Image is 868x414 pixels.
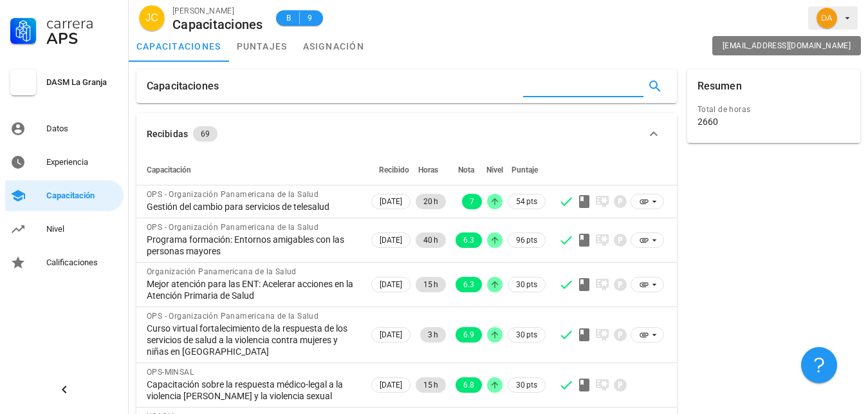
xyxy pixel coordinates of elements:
button: Recibidas 69 [136,113,677,155]
div: Gestión del cambio para servicios de telesalud [147,201,358,212]
span: 30 pts [516,328,537,341]
th: Recibido [369,155,413,185]
span: Recibido [379,165,409,174]
span: 6.9 [463,327,474,343]
th: Nota [448,155,485,185]
div: Capacitación [46,191,118,201]
span: [DATE] [380,233,402,247]
th: Capacitación [136,155,369,185]
div: Curso virtual fortalecimiento de la respuesta de los servicios de salud a la violencia contra muj... [147,323,358,357]
span: 9 [305,12,315,24]
div: Nivel [46,224,118,234]
span: 6.3 [463,277,474,292]
a: Experiencia [5,147,124,178]
span: Horas [418,165,438,174]
a: capacitaciones [129,31,229,62]
span: [DATE] [380,378,402,392]
div: Capacitaciones [147,70,219,103]
div: Capacitaciones [172,17,263,32]
th: Puntaje [505,155,548,185]
span: [DATE] [380,278,402,292]
div: Capacitación sobre la respuesta médico-legal a la violencia [PERSON_NAME] y la violencia sexual [147,379,358,402]
span: 30 pts [516,379,537,391]
a: asignación [295,31,373,62]
span: Capacitación [147,165,191,174]
span: 6.8 [463,377,474,393]
span: Nota [458,165,474,174]
div: Calificaciones [46,258,118,268]
span: 30 pts [516,278,537,291]
span: 40 h [423,232,438,248]
div: Programa formación: Entornos amigables con las personas mayores [147,234,358,257]
div: avatar [139,5,165,31]
div: Carrera [46,15,118,31]
span: 15 h [423,277,438,292]
a: Capacitación [5,180,124,211]
div: DASM La Granja [46,77,118,88]
div: 2660 [697,116,718,127]
span: 6.3 [463,232,474,248]
a: puntajes [229,31,295,62]
span: Puntaje [512,165,538,174]
th: Nivel [485,155,505,185]
a: Datos [5,113,124,144]
div: Recibidas [147,127,188,141]
span: 7 [470,194,474,209]
span: 15 h [423,377,438,393]
div: Mejor atención para las ENT: Acelerar acciones en la Atención Primaria de Salud [147,278,358,301]
span: 96 pts [516,234,537,247]
div: APS [46,31,118,46]
span: 3 h [428,327,438,343]
span: OPS - Organización Panamericana de la Salud [147,190,319,199]
div: Total de horas [697,103,850,116]
span: B [284,12,294,24]
span: OPS - Organización Panamericana de la Salud [147,223,319,232]
span: 20 h [423,194,438,209]
span: 54 pts [516,195,537,208]
span: OPS - Organización Panamericana de la Salud [147,312,319,321]
div: Experiencia [46,157,118,167]
span: 69 [201,126,210,142]
span: OPS-MINSAL [147,368,194,377]
span: [DATE] [380,194,402,209]
span: Organización Panamericana de la Salud [147,267,297,276]
span: JC [145,5,158,31]
span: [DATE] [380,328,402,342]
a: Nivel [5,214,124,245]
a: Calificaciones [5,247,124,278]
div: Resumen [697,70,742,103]
div: [PERSON_NAME] [172,5,263,17]
div: avatar [817,8,837,28]
th: Horas [413,155,448,185]
div: Datos [46,124,118,134]
span: Nivel [486,165,503,174]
